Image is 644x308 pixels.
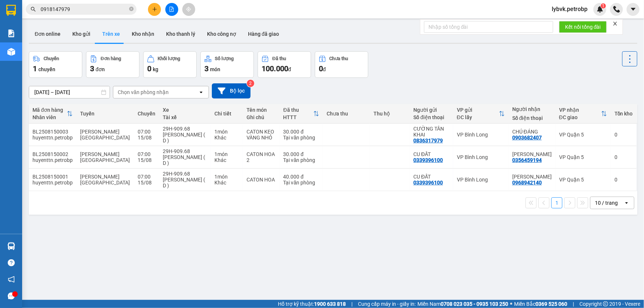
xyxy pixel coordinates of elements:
button: aim [182,3,195,16]
span: caret-down [630,6,637,13]
span: chuyến [38,66,55,72]
div: THÙY LINH [512,151,552,157]
strong: 0369 525 060 [535,301,567,307]
span: [PERSON_NAME][GEOGRAPHIC_DATA] [80,129,130,141]
div: Đã thu [272,56,286,61]
span: message [8,293,15,300]
div: Tuyến [80,111,130,117]
div: Đơn hàng [101,56,121,61]
div: CU ĐẤT [413,151,450,157]
div: 1 món [214,151,239,157]
span: 0 [147,64,151,73]
span: | [573,300,574,308]
span: 0 [319,64,323,73]
div: VP Quận 5 [559,177,607,183]
div: Số điện thoại [512,115,552,121]
div: Khác [214,157,239,163]
div: THÙY LINH [512,174,552,180]
div: Chuyến [138,111,155,117]
div: 0339396100 [413,157,443,163]
div: 40.000 đ [283,174,320,180]
button: Khối lượng0kg [143,51,197,78]
img: warehouse-icon [7,48,15,56]
span: đ [323,66,326,72]
span: món [210,66,220,72]
span: ⚪️ [510,302,512,305]
div: [PERSON_NAME] ( D ) [163,154,207,166]
div: 30.000 đ [283,129,320,135]
span: [PERSON_NAME][GEOGRAPHIC_DATA] [80,174,130,186]
div: VP Quận 5 [559,154,607,160]
div: ĐC giao [559,114,601,120]
span: notification [8,276,15,283]
button: Kết nối tổng đài [559,21,607,33]
div: VP Quận 5 [559,132,607,138]
div: ĐC lấy [457,114,499,120]
div: 1 món [214,129,239,135]
div: Chi tiết [214,111,239,117]
span: close-circle [129,7,134,11]
input: Nhập số tổng đài [424,21,553,33]
button: 1 [551,197,562,208]
div: 07:00 [138,151,155,157]
img: icon-new-feature [597,6,603,13]
span: search [31,7,36,12]
div: Chuyến [44,56,59,61]
div: Số điện thoại [413,114,450,120]
div: BL2508150001 [32,174,73,180]
img: phone-icon [613,6,620,13]
span: 3 [204,64,209,73]
div: Ghi chú [247,114,276,120]
div: Chưa thu [330,56,348,61]
button: Chưa thu0đ [315,51,368,78]
div: VP nhận [559,107,601,113]
span: copyright [603,301,608,307]
img: logo-vxr [6,5,16,16]
div: CƯỜNG TÂN KHAI [413,126,450,138]
span: Miền Nam [417,300,508,308]
span: aim [186,7,191,12]
span: 100.000 [262,64,288,73]
span: 1 [33,64,37,73]
sup: 2 [247,80,254,87]
span: Hỗ trợ kỹ thuật: [278,300,346,308]
div: Tại văn phòng [283,180,320,186]
div: Khác [214,180,239,186]
span: 1 [602,3,605,8]
th: Toggle SortBy [453,104,509,124]
th: Toggle SortBy [280,104,323,124]
sup: 1 [601,3,606,8]
span: close-circle [129,6,134,13]
span: close [613,21,618,26]
span: Miền Bắc [514,300,567,308]
div: Khối lượng [158,56,180,61]
div: Tài xế [163,114,207,120]
div: [PERSON_NAME] ( D ) [163,177,207,188]
button: Đơn online [29,25,66,43]
button: Kho công nợ [201,25,242,43]
button: Bộ lọc [212,83,251,98]
div: Nhân viên [32,114,67,120]
th: Toggle SortBy [29,104,76,124]
div: 30.000 đ [283,151,320,157]
div: 29H-909.68 [163,171,207,177]
div: huyenttn.petrobp [32,180,73,186]
span: plus [152,7,157,12]
div: CATON KEO VÀNG NHỎ [247,129,276,141]
div: Tại văn phòng [283,135,320,141]
button: Đơn hàng3đơn [86,51,140,78]
span: | [351,300,352,308]
button: Trên xe [96,25,126,43]
span: Cung cấp máy in - giấy in: [358,300,416,308]
div: CHÚ ĐÁNG [512,129,552,135]
div: Mã đơn hàng [32,107,67,113]
div: 15/08 [138,135,155,141]
div: Xe [163,107,207,113]
div: Người gửi [413,107,450,113]
div: 29H-909.68 [163,148,207,154]
div: 0 [614,154,633,160]
button: Chuyến1chuyến [29,51,82,78]
div: Đã thu [283,107,314,113]
svg: open [624,200,630,206]
div: 15/08 [138,180,155,186]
